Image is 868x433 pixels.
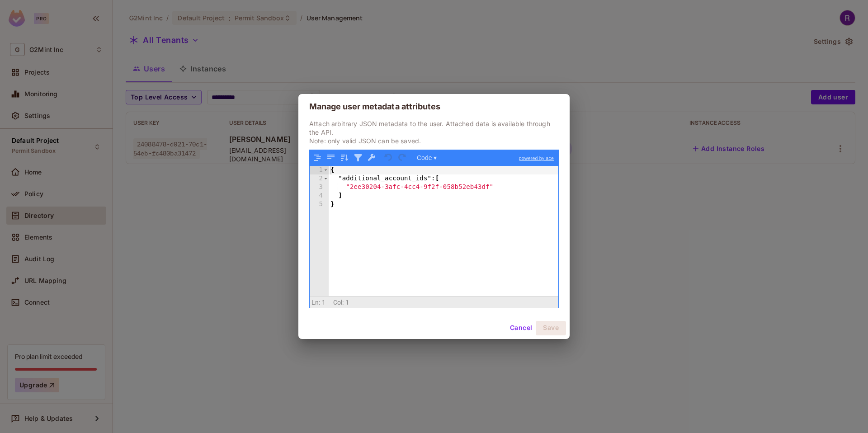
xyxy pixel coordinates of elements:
[414,152,440,164] button: Code ▾
[339,152,350,164] button: Sort contents
[310,174,329,183] div: 2
[310,200,329,209] div: 5
[366,152,377,164] button: Repair JSON: fix quotes and escape characters, remove comments and JSONP notation, turn JavaScrip...
[352,152,364,164] button: Filter, sort, or transform contents
[345,299,349,306] span: 1
[322,299,325,306] span: 1
[311,152,323,164] button: Format JSON data, with proper indentation and line feeds (Ctrl+I)
[298,94,570,119] h2: Manage user metadata attributes
[383,152,395,164] button: Undo last action (Ctrl+Z)
[536,321,566,335] button: Save
[333,299,344,306] span: Col:
[396,152,408,164] button: Redo (Ctrl+Shift+Z)
[514,150,558,166] a: powered by ace
[310,192,329,200] div: 4
[310,183,329,192] div: 3
[310,166,329,174] div: 1
[309,119,559,145] p: Attach arbitrary JSON metadata to the user. Attached data is available through the API. Note: onl...
[311,299,320,306] span: Ln:
[325,152,337,164] button: Compact JSON data, remove all whitespaces (Ctrl+Shift+I)
[506,321,536,335] button: Cancel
